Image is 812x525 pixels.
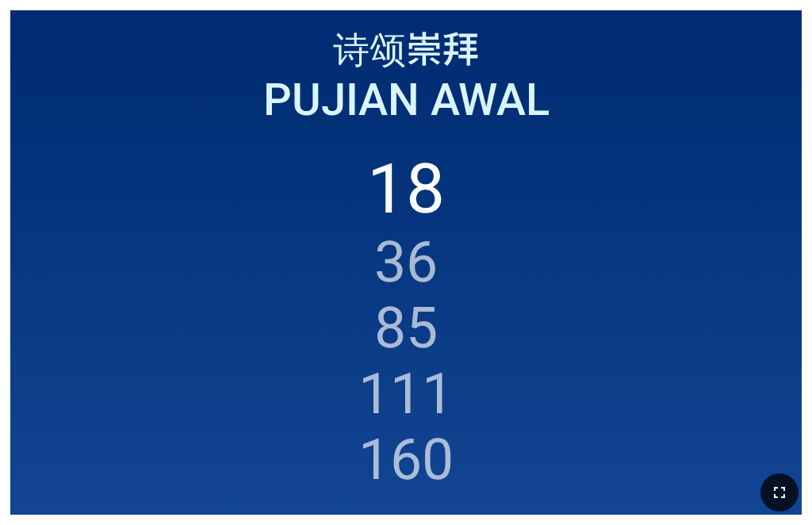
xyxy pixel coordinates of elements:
li: 18 [367,148,445,229]
li: 85 [374,295,438,361]
li: 36 [374,229,438,295]
li: 160 [358,427,454,492]
li: 111 [358,361,454,427]
span: Pujian Awal [263,74,550,126]
span: 诗颂崇拜 [333,21,479,75]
